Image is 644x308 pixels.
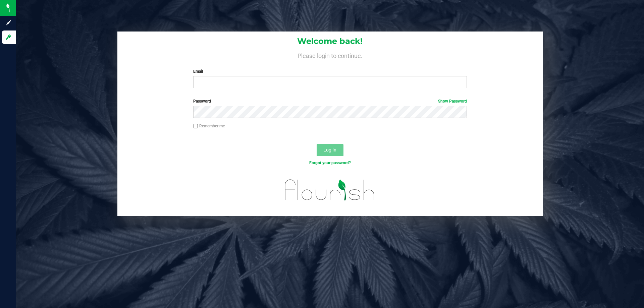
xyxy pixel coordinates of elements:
[309,161,351,165] a: Forgot your password?
[193,68,467,74] label: Email
[117,37,543,46] h1: Welcome back!
[5,34,12,41] inline-svg: Log in
[323,147,336,152] span: Log In
[117,51,543,59] h4: Please login to continue.
[277,173,383,207] img: flourish_logo.svg
[5,19,12,26] inline-svg: Sign up
[193,123,225,129] label: Remember me
[438,99,467,104] a: Show Password
[317,144,343,156] button: Log In
[193,99,211,104] span: Password
[193,124,198,129] input: Remember me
